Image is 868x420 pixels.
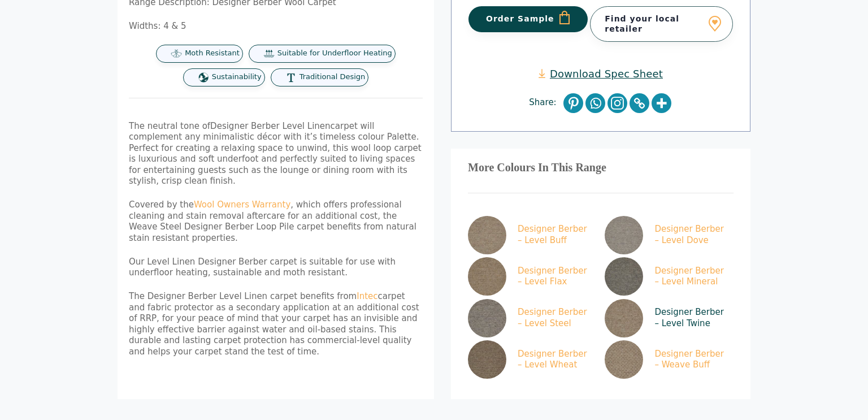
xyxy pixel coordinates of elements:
span: Designer Berber Level Linen [210,121,330,131]
a: Designer Berber – Level Wheat [468,340,592,379]
a: More [652,93,671,113]
a: Designer Berber – Level Flax [468,257,592,296]
a: Download Spec Sheet [539,67,663,80]
a: Designer Berber – Weave Buff [605,340,729,379]
span: Covered by the , which offers professional cleaning and stain removal aftercare for an additional... [129,200,416,243]
a: Intec [357,291,377,301]
a: Copy Link [630,93,649,113]
a: Designer Berber – Level Dove [605,216,729,254]
a: Designer Berber – Level Buff [468,216,592,254]
span: Share: [529,97,562,109]
img: Designer Berber-Weave-Buff [605,340,643,379]
a: Designer Berber – Level Twine [605,299,729,337]
span: Suitable for Underfloor Heating [277,49,392,58]
a: Find your local retailer [590,6,733,41]
a: Instagram [607,93,627,113]
span: Moth Resistant [185,49,240,58]
a: Wool Owners Warranty [194,200,290,210]
p: The Designer Berber Level Linen carpet benefits from carpet and fabric protector as a secondary a... [129,291,423,357]
span: Our Level Linen Designer Berber carpet is suitable for use with underfloor heating, sustainable a... [129,257,396,278]
p: The neutral tone of carpet will complement any minimalistic décor with it’s timeless colour Palet... [129,121,423,187]
a: Designer Berber – Level Mineral [605,257,729,296]
a: Designer Berber – Level Steel [468,299,592,337]
button: Order Sample [468,6,588,32]
span: Traditional Design [300,72,366,82]
a: Pinterest [563,93,583,113]
p: Widths: 4 & 5 [129,21,423,32]
span: Sustainability [212,72,262,82]
a: Whatsapp [585,93,605,113]
h3: More Colours In This Range [468,166,734,170]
